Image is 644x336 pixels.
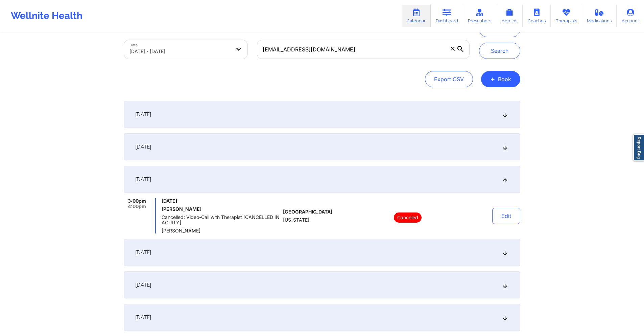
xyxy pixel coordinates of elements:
[162,228,280,233] span: [PERSON_NAME]
[633,134,644,161] a: Report Bug
[135,176,151,183] span: [DATE]
[617,5,644,27] a: Account
[135,314,151,321] span: [DATE]
[128,198,146,204] span: 3:00pm
[135,249,151,256] span: [DATE]
[463,5,497,27] a: Prescribers
[551,5,582,27] a: Therapists
[582,5,617,27] a: Medications
[135,282,151,288] span: [DATE]
[481,71,520,87] button: +Book
[128,204,146,209] span: 4:00pm
[490,77,495,81] span: +
[523,5,551,27] a: Coaches
[162,206,280,212] h6: [PERSON_NAME]
[425,71,473,87] button: Export CSV
[135,143,151,150] span: [DATE]
[394,212,422,223] p: Canceled
[479,43,520,59] button: Search
[162,198,280,204] span: [DATE]
[283,209,332,215] span: [GEOGRAPHIC_DATA]
[492,208,520,224] button: Edit
[283,217,309,223] span: [US_STATE]
[402,5,431,27] a: Calendar
[162,215,280,225] span: Cancelled: Video-Call with Therapist [CANCELLED IN ACUITY]
[496,5,523,27] a: Admins
[135,111,151,118] span: [DATE]
[129,44,231,59] div: [DATE] - [DATE]
[257,40,469,59] input: Search by patient email
[431,5,463,27] a: Dashboard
